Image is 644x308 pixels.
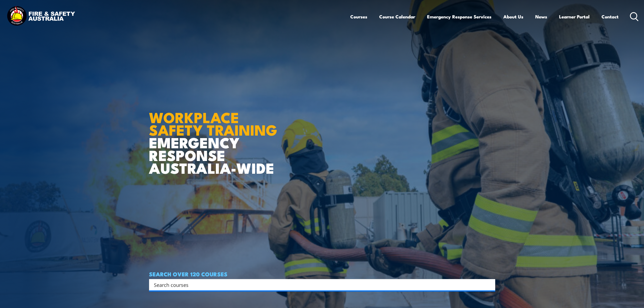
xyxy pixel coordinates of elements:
[486,281,493,289] button: Search magnifier button
[559,9,590,24] a: Learner Portal
[350,9,367,24] a: Courses
[149,271,495,277] h4: SEARCH OVER 120 COURSES
[602,9,619,24] a: Contact
[535,9,547,24] a: News
[379,9,415,24] a: Course Calendar
[155,281,484,289] form: Search form
[154,281,483,289] input: Search input
[503,9,523,24] a: About Us
[149,97,281,174] h1: EMERGENCY RESPONSE AUSTRALIA-WIDE
[427,9,491,24] a: Emergency Response Services
[149,106,277,141] strong: WORKPLACE SAFETY TRAINING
